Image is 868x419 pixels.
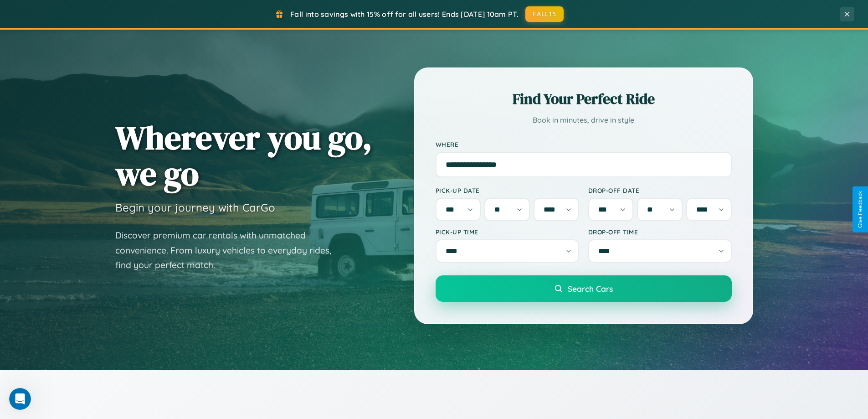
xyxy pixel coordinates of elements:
label: Drop-off Time [588,228,732,236]
h1: Wherever you go, we go [115,119,372,191]
label: Pick-up Date [436,186,579,194]
label: Drop-off Date [588,186,732,194]
label: Where [436,140,732,148]
p: Book in minutes, drive in style [436,114,732,127]
iframe: Intercom live chat [9,388,31,410]
button: FALL15 [525,6,564,22]
span: Search Cars [568,284,613,294]
span: Fall into savings with 15% off for all users! Ends [DATE] 10am PT. [290,10,519,19]
div: Give Feedback [857,191,863,228]
label: Pick-up Time [436,228,579,236]
p: Discover premium car rentals with unmatched convenience. From luxury vehicles to everyday rides, ... [115,228,343,273]
h2: Find Your Perfect Ride [436,89,732,109]
button: Search Cars [436,275,732,302]
h3: Begin your journey with CarGo [115,201,275,214]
